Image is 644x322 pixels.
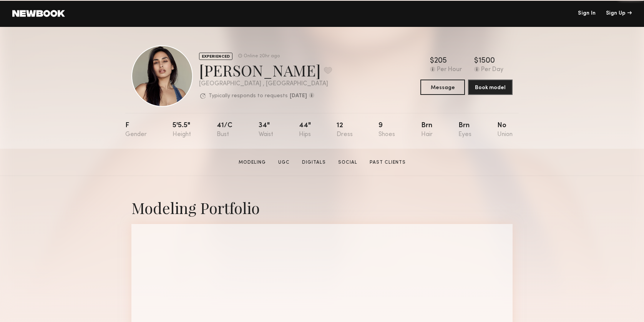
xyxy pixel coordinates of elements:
div: Brn [458,122,471,138]
div: Per Day [481,66,503,73]
div: 34" [259,122,273,138]
div: 12 [337,122,353,138]
div: Online 20hr ago [244,54,280,59]
div: 41/c [217,122,232,138]
b: [DATE] [290,93,307,99]
div: No [497,122,513,138]
a: Digitals [299,159,329,166]
div: [GEOGRAPHIC_DATA] , [GEOGRAPHIC_DATA] [199,81,332,87]
a: Social [335,159,360,166]
div: [PERSON_NAME] [199,60,332,80]
a: Modeling [236,159,269,166]
div: 9 [378,122,395,138]
div: 1500 [478,57,495,65]
a: UGC [275,159,293,166]
div: Modeling Portfolio [131,198,513,218]
div: F [125,122,147,138]
button: Book model [468,80,513,95]
div: Per Hour [437,66,462,73]
p: Typically responds to requests [209,93,288,99]
div: EXPERIENCED [199,53,232,60]
div: $ [430,57,434,65]
div: Sign Up [606,11,632,16]
button: Message [420,80,465,95]
div: 205 [434,57,447,65]
a: Sign In [578,11,596,16]
div: Brn [421,122,433,138]
a: Past Clients [367,159,409,166]
div: $ [474,57,478,65]
div: 5'5.5" [173,122,191,138]
div: 44" [299,122,311,138]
